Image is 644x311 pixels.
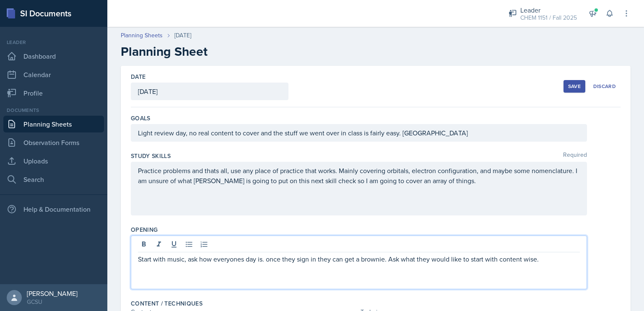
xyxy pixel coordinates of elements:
[520,13,577,22] div: CHEM 1151 / Fall 2025
[131,225,158,234] label: Opening
[3,201,104,218] div: Help & Documentation
[593,83,616,90] div: Discard
[568,83,581,90] div: Save
[131,73,145,81] label: Date
[563,80,585,93] button: Save
[121,31,163,40] a: Planning Sheets
[27,289,78,298] div: [PERSON_NAME]
[138,254,580,264] p: Start with music, ask how everyones day is. once they sign in they can get a brownie. Ask what th...
[520,5,577,15] div: Leader
[3,66,104,83] a: Calendar
[131,114,151,122] label: Goals
[3,171,104,188] a: Search
[131,299,203,308] label: Content / Techniques
[3,153,104,169] a: Uploads
[3,134,104,151] a: Observation Forms
[3,48,104,65] a: Dashboard
[131,152,171,160] label: Study Skills
[174,31,191,40] div: [DATE]
[589,80,621,93] button: Discard
[138,128,580,138] p: Light review day, no real content to cover and the stuff we went over in class is fairly easy. [G...
[27,298,78,306] div: GCSU
[563,152,587,160] span: Required
[3,106,104,114] div: Documents
[121,44,631,59] h2: Planning Sheet
[3,85,104,101] a: Profile
[3,116,104,132] a: Planning Sheets
[138,166,580,186] p: Practice problems and thats all, use any place of practice that works. Mainly covering orbitals, ...
[3,39,104,46] div: Leader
